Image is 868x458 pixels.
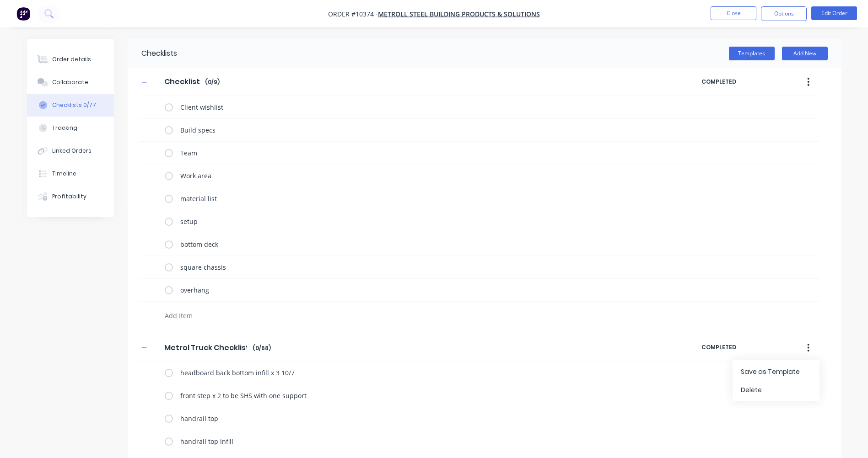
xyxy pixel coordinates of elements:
button: Timeline [27,162,114,185]
button: Profitability [27,185,114,208]
button: Linked Orders [27,139,114,162]
div: Linked Orders [52,147,92,155]
div: Order details [52,55,91,64]
textarea: Build specs [177,123,652,137]
a: Metroll Steel Building products & Solutions [378,10,540,18]
textarea: front step x 2 to be SHS with one support [177,389,652,402]
textarea: headboard back bottom infill x 3 10/7 [177,366,652,379]
div: Checklists 0/77 [52,101,96,109]
div: Checklists [128,39,177,68]
div: Delete [741,383,811,397]
input: Enter Checklist name [159,75,205,89]
span: Order #10374 - [328,10,378,18]
span: Save as Template [741,367,809,377]
span: COMPLETED [701,343,779,351]
button: Order details [27,48,114,71]
span: ( 0 / 68 ) [253,344,271,352]
textarea: handrail top infill [177,435,652,448]
textarea: setup [177,215,652,228]
span: ( 0 / 9 ) [205,78,220,86]
div: Profitability [52,192,86,201]
textarea: overhang [177,283,652,297]
span: COMPLETED [701,78,779,86]
img: Factory [16,7,30,21]
textarea: handrail top [177,412,652,425]
div: Timeline [52,170,76,178]
button: Options [761,6,807,21]
textarea: material list [177,192,652,205]
textarea: square chassis [177,261,652,274]
button: Checklists 0/77 [27,94,114,117]
div: Tracking [52,124,77,132]
button: Add New [782,47,828,60]
button: Close [711,6,756,20]
button: Templates [729,47,775,60]
textarea: bottom deck [177,238,652,251]
div: Collaborate [52,78,88,86]
textarea: Team [177,146,652,160]
input: Enter Checklist name [159,341,253,354]
textarea: Client wishlist [177,101,652,114]
button: Tracking [27,117,114,139]
button: Edit Order [811,6,857,20]
textarea: Work area [177,169,652,182]
button: Collaborate [27,71,114,94]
